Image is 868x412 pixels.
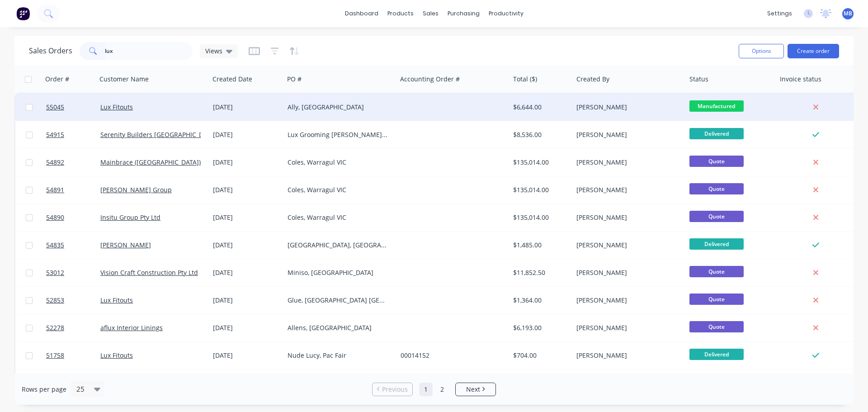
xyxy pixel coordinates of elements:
[576,158,677,167] div: [PERSON_NAME]
[513,323,566,332] div: $6,193.00
[46,176,100,204] a: 54891
[46,213,64,222] span: 54890
[513,185,566,194] div: $135,014.00
[513,75,537,84] div: Total ($)
[46,342,100,369] a: 51758
[689,75,708,84] div: Status
[288,213,388,222] div: Coles, Warragul VIC
[46,103,64,112] span: 55045
[46,268,64,277] span: 53012
[46,185,64,194] span: 54891
[513,241,566,250] div: $1,485.00
[484,7,528,20] div: productivity
[29,47,72,55] h1: Sales Orders
[383,7,418,20] div: products
[213,351,280,360] div: [DATE]
[213,185,280,194] div: [DATE]
[689,211,744,222] span: Quote
[689,128,744,139] span: Delivered
[340,7,383,20] a: dashboard
[46,130,64,139] span: 54915
[288,296,388,305] div: Glue, [GEOGRAPHIC_DATA] [GEOGRAPHIC_DATA]
[382,385,408,394] span: Previous
[213,103,280,112] div: [DATE]
[689,238,744,250] span: Delivered
[100,268,198,277] a: Vision Craft Construction Pty Ltd
[513,103,566,112] div: $6,644.00
[105,42,193,60] input: Search...
[443,7,484,20] div: purchasing
[100,213,160,222] a: Insitu Group Pty Ltd
[46,314,100,341] a: 52278
[788,44,839,58] button: Create order
[46,259,100,286] a: 53012
[576,323,677,332] div: [PERSON_NAME]
[513,351,566,360] div: $704.00
[576,213,677,222] div: [PERSON_NAME]
[46,296,64,305] span: 52853
[419,383,433,396] a: Page 1 is your current page
[576,103,677,112] div: [PERSON_NAME]
[513,213,566,222] div: $135,014.00
[22,385,66,394] span: Rows per page
[213,213,280,222] div: [DATE]
[46,241,64,250] span: 54835
[100,323,163,332] a: aflux Interior Linings
[689,294,744,305] span: Quote
[205,46,222,56] span: Views
[213,158,280,167] div: [DATE]
[780,75,821,84] div: Invoice status
[213,241,280,250] div: [DATE]
[288,103,388,112] div: Ally, [GEOGRAPHIC_DATA]
[513,296,566,305] div: $1,364.00
[45,75,69,84] div: Order #
[288,130,388,139] div: Lux Grooming [PERSON_NAME] Shop, Tweed Heads [GEOGRAPHIC_DATA]
[100,130,217,139] a: Serenity Builders [GEOGRAPHIC_DATA]
[576,268,677,277] div: [PERSON_NAME]
[435,383,449,396] a: Page 2
[46,121,100,148] a: 54915
[287,75,302,84] div: PO #
[689,321,744,332] span: Quote
[288,158,388,167] div: Coles, Warragul VIC
[288,268,388,277] div: Miniso, [GEOGRAPHIC_DATA]
[689,100,744,112] span: Manufactured
[763,7,797,20] div: settings
[213,296,280,305] div: [DATE]
[288,323,388,332] div: Allens, [GEOGRAPHIC_DATA]
[456,385,495,394] a: Next page
[689,156,744,167] span: Quote
[513,158,566,167] div: $135,014.00
[99,75,149,84] div: Customer Name
[739,44,784,58] button: Options
[418,7,443,20] div: sales
[401,351,429,360] a: 00014152
[16,7,30,20] img: Factory
[513,130,566,139] div: $8,536.00
[213,323,280,332] div: [DATE]
[373,385,412,394] a: Previous page
[46,287,100,314] a: 52853
[288,351,388,360] div: Nude Lucy, Pac Fair
[689,266,744,277] span: Quote
[576,296,677,305] div: [PERSON_NAME]
[46,94,100,121] a: 55045
[288,185,388,194] div: Coles, Warragul VIC
[213,268,280,277] div: [DATE]
[100,158,201,166] a: Mainbrace ([GEOGRAPHIC_DATA])
[46,369,100,397] a: 50839
[46,158,64,167] span: 54892
[46,323,64,332] span: 52278
[368,383,500,396] ul: Pagination
[513,268,566,277] div: $11,852.50
[100,103,133,111] a: Lux Fitouts
[689,349,744,360] span: Delivered
[46,351,64,360] span: 51758
[844,9,852,18] span: MB
[46,204,100,231] a: 54890
[46,232,100,259] a: 54835
[576,185,677,194] div: [PERSON_NAME]
[100,185,172,194] a: [PERSON_NAME] Group
[576,130,677,139] div: [PERSON_NAME]
[100,241,151,249] a: [PERSON_NAME]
